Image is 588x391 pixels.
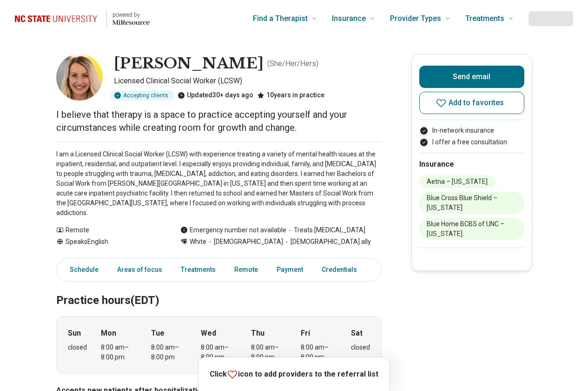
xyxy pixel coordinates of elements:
[201,343,237,362] div: 8:00 am – 8:00 pm
[257,90,324,101] div: 10 years in practice
[316,260,368,279] a: Credentials
[449,99,504,107] span: Add to favorites
[190,237,206,247] span: White
[56,54,103,101] img: Trisha Gund, Licensed Clinical Social Worker (LCSW)
[101,328,116,339] strong: Mon
[56,316,382,374] div: When does the program meet?
[419,126,524,135] li: In-network insurance
[59,260,104,279] a: Schedule
[286,225,365,235] span: Treats [MEDICAL_DATA]
[419,137,524,147] li: I offer a free consultation
[114,54,264,74] h1: [PERSON_NAME]
[351,343,370,352] div: closed
[271,260,309,279] a: Payment
[180,225,286,235] div: Emergency number not available
[419,175,495,188] li: Aetna – [US_STATE]
[419,126,524,147] ul: Payment options
[178,90,253,101] div: Updated 30+ days ago
[253,12,308,25] span: Find a Therapist
[56,225,162,235] div: Remote
[419,218,524,240] li: Blue Home BCBS of UNC – [US_STATE]
[68,343,87,352] div: closed
[110,90,174,101] div: Accepting clients
[229,260,264,279] a: Remote
[465,12,504,25] span: Treatments
[175,260,221,279] a: Treatments
[419,66,524,88] button: Send email
[390,12,441,25] span: Provider Types
[15,4,150,34] a: Home page
[112,260,168,279] a: Areas of focus
[251,328,264,339] strong: Thu
[112,11,150,19] p: powered by
[419,92,524,114] button: Add to favorites
[56,108,382,134] p: I believe that therapy is a space to practice accepting yourself and your circumstances while cre...
[206,237,283,247] span: [DEMOGRAPHIC_DATA]
[56,237,162,247] div: Speaks English
[201,328,216,339] strong: Wed
[419,192,524,214] li: Blue Cross Blue Shield – [US_STATE]
[68,328,81,339] strong: Sun
[114,75,382,87] p: Licensed Clinical Social Worker (LCSW)
[332,12,366,25] span: Insurance
[301,343,337,362] div: 8:00 am – 8:00 pm
[210,368,378,380] p: Click icon to add providers to the referral list
[283,237,371,247] span: [DEMOGRAPHIC_DATA] ally
[351,328,363,339] strong: Sat
[251,343,287,362] div: 8:00 am – 8:00 pm
[56,149,382,218] p: I am a Licensed Clinical Social Worker (LCSW) with experience treating a variety of mental health...
[56,270,382,309] h2: Practice hours (EDT)
[267,58,318,69] p: ( She/Her/Hers )
[419,159,524,170] h2: Insurance
[151,343,187,362] div: 8:00 am – 8:00 pm
[101,343,137,362] div: 8:00 am – 8:00 pm
[301,328,310,339] strong: Fri
[151,328,165,339] strong: Tue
